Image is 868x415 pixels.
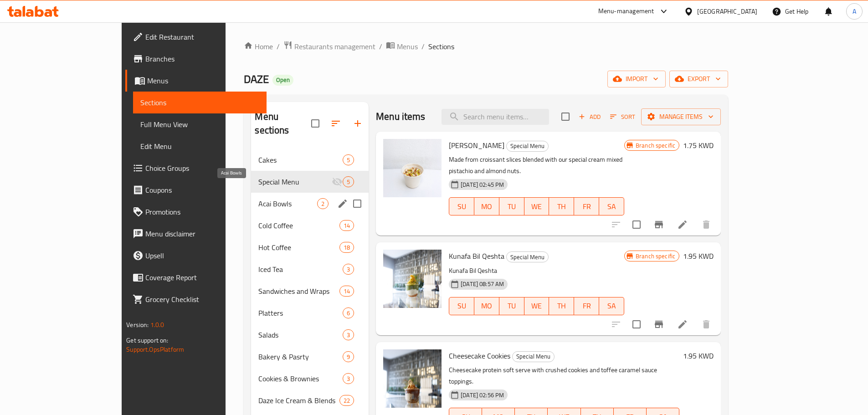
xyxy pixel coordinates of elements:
span: Manage items [648,111,714,123]
span: Restaurants management [294,41,375,52]
span: Special Menu [507,252,548,262]
div: items [343,176,354,187]
span: Daze Ice Cream & Blends [258,395,339,406]
div: Hot Coffee18 [251,236,369,258]
span: Menus [147,75,259,86]
div: Special Menu [512,351,555,362]
span: SA [603,299,621,313]
span: Cakes [258,154,343,165]
div: Menu-management [598,6,654,17]
span: Menu disclaimer [145,228,259,239]
div: items [343,373,354,384]
a: Restaurants management [283,41,375,52]
span: TH [553,200,570,213]
div: items [343,264,354,275]
span: Sections [140,97,259,108]
span: Edit Menu [140,141,259,152]
li: / [379,41,382,52]
button: WE [524,197,550,215]
a: Promotions [125,201,267,223]
div: Cakes5 [251,149,369,171]
span: Select all sections [306,114,325,133]
span: Version: [126,319,149,331]
a: Menu disclaimer [125,223,267,245]
span: A [853,6,856,16]
span: Branch specific [632,141,679,150]
a: Branches [125,48,267,70]
button: SU [449,197,474,215]
div: items [339,395,354,406]
span: Coverage Report [145,272,259,283]
div: Special Menu [506,251,549,262]
div: items [343,307,354,318]
nav: breadcrumb [244,41,728,52]
button: delete [695,214,717,236]
span: Branch specific [632,252,679,261]
span: Hot Coffee [258,242,339,253]
span: FR [578,299,596,313]
div: Daze Ice Cream & Blends22 [251,389,369,411]
button: SA [599,297,624,315]
div: Iced Tea3 [251,258,369,280]
div: items [343,329,354,340]
span: WE [528,200,546,213]
div: Cold Coffee14 [251,215,369,236]
div: Open [272,75,293,86]
button: Sort [608,110,637,124]
span: [PERSON_NAME] [449,138,504,152]
span: Salads [258,329,343,340]
p: Cheesecake protein soft serve with crushed cookies and toffee caramel sauce toppings. [449,364,679,387]
span: 5 [343,156,354,164]
a: Edit menu item [677,319,688,330]
a: Coupons [125,179,267,201]
button: FR [574,197,599,215]
span: export [677,73,721,85]
span: Sandwiches and Wraps [258,286,339,297]
img: Om Ali [383,139,442,197]
span: Kunafa Bil Qeshta [449,249,504,263]
span: 14 [340,287,354,296]
button: edit [336,197,349,210]
button: Branch-specific-item [648,313,670,335]
p: Kunafa Bil Qeshta [449,265,624,277]
span: Cookies & Brownies [258,373,343,384]
span: 5 [343,178,354,186]
img: Cheesecake Cookies [383,349,442,408]
span: Choice Groups [145,163,259,174]
p: Made from croissant slices blended with our special cream mixed pistachio and almond nuts. [449,154,624,177]
button: MO [474,297,499,315]
span: Special Menu [507,141,548,151]
button: import [607,71,666,87]
span: 2 [318,200,328,208]
svg: Inactive section [332,176,343,187]
span: Menus [397,41,418,52]
span: Sort sections [325,113,347,134]
button: TH [549,297,574,315]
div: Special Menu5 [251,171,369,193]
li: / [277,41,280,52]
span: TU [503,200,521,213]
span: Sections [428,41,454,52]
button: SU [449,297,474,315]
span: SA [603,200,621,213]
span: SU [453,200,471,213]
img: Kunafa Bil Qeshta [383,250,442,308]
div: Special Menu [506,141,549,152]
span: Grocery Checklist [145,294,259,305]
span: Select to update [627,315,646,334]
span: 1.0.0 [150,319,164,331]
span: [DATE] 02:56 PM [457,391,508,400]
a: Edit Menu [133,135,267,157]
div: Bakery & Pasrty9 [251,346,369,368]
div: items [339,242,354,253]
span: TH [553,299,570,313]
span: MO [478,200,496,213]
span: import [615,73,658,85]
div: items [343,351,354,362]
button: SA [599,197,624,215]
button: Manage items [641,108,721,125]
span: Edit Restaurant [145,31,259,42]
div: items [339,286,354,297]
